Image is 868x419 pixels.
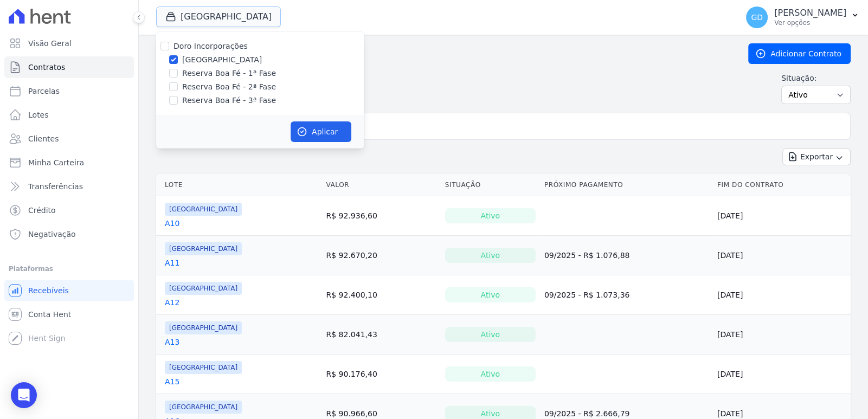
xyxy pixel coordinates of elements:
[4,152,134,173] a: Minha Carteira
[28,285,69,296] span: Recebíveis
[544,251,630,260] a: 09/2025 - R$ 1.076,88
[28,62,65,73] span: Contratos
[28,229,76,240] span: Negativação
[28,309,71,320] span: Conta Hent
[4,223,134,245] a: Negativação
[156,174,322,196] th: Lote
[165,203,242,216] span: [GEOGRAPHIC_DATA]
[173,42,248,50] label: Doro Incorporações
[445,248,536,263] div: Ativo
[28,109,49,120] span: Lotes
[165,297,179,308] a: A12
[774,18,846,27] p: Ver opções
[544,291,630,299] a: 09/2025 - R$ 1.073,36
[165,337,179,347] a: A13
[165,282,242,295] span: [GEOGRAPHIC_DATA]
[322,174,440,196] th: Valor
[774,8,846,18] p: [PERSON_NAME]
[4,80,134,102] a: Parcelas
[182,81,276,93] label: Reserva Boa Fé - 2ª Fase
[4,176,134,197] a: Transferências
[4,128,134,150] a: Clientes
[713,354,851,394] td: [DATE]
[4,280,134,301] a: Recebíveis
[4,33,134,54] a: Visão Geral
[28,133,59,144] span: Clientes
[28,38,72,49] span: Visão Geral
[713,174,851,196] th: Fim do Contrato
[11,382,37,408] div: Open Intercom Messenger
[28,181,83,192] span: Transferências
[182,95,276,106] label: Reserva Boa Fé - 3ª Fase
[781,73,851,83] label: Situação:
[322,354,440,394] td: R$ 90.176,40
[165,257,179,268] a: A11
[156,7,281,27] button: [GEOGRAPHIC_DATA]
[748,43,851,64] a: Adicionar Contrato
[4,104,134,126] a: Lotes
[165,218,179,229] a: A10
[322,275,440,315] td: R$ 92.400,10
[165,361,242,374] span: [GEOGRAPHIC_DATA]
[4,199,134,221] a: Crédito
[713,275,851,315] td: [DATE]
[445,208,536,223] div: Ativo
[174,115,846,137] input: Buscar por nome do lote
[441,174,540,196] th: Situação
[9,262,130,275] div: Plataformas
[322,236,440,275] td: R$ 92.670,20
[322,196,440,236] td: R$ 92.936,60
[540,174,713,196] th: Próximo Pagamento
[28,157,84,168] span: Minha Carteira
[713,236,851,275] td: [DATE]
[182,68,276,79] label: Reserva Boa Fé - 1ª Fase
[737,2,868,33] button: GD [PERSON_NAME] Ver opções
[445,366,536,382] div: Ativo
[291,121,351,142] button: Aplicar
[28,205,56,216] span: Crédito
[751,14,763,21] span: GD
[165,242,242,255] span: [GEOGRAPHIC_DATA]
[4,56,134,78] a: Contratos
[713,315,851,354] td: [DATE]
[322,315,440,354] td: R$ 82.041,43
[156,44,731,63] h2: Contratos
[713,196,851,236] td: [DATE]
[782,149,851,165] button: Exportar
[445,287,536,302] div: Ativo
[4,304,134,325] a: Conta Hent
[182,54,262,66] label: [GEOGRAPHIC_DATA]
[445,327,536,342] div: Ativo
[165,321,242,334] span: [GEOGRAPHIC_DATA]
[165,376,179,387] a: A15
[28,86,60,96] span: Parcelas
[544,409,630,418] a: 09/2025 - R$ 2.666,79
[165,401,242,414] span: [GEOGRAPHIC_DATA]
